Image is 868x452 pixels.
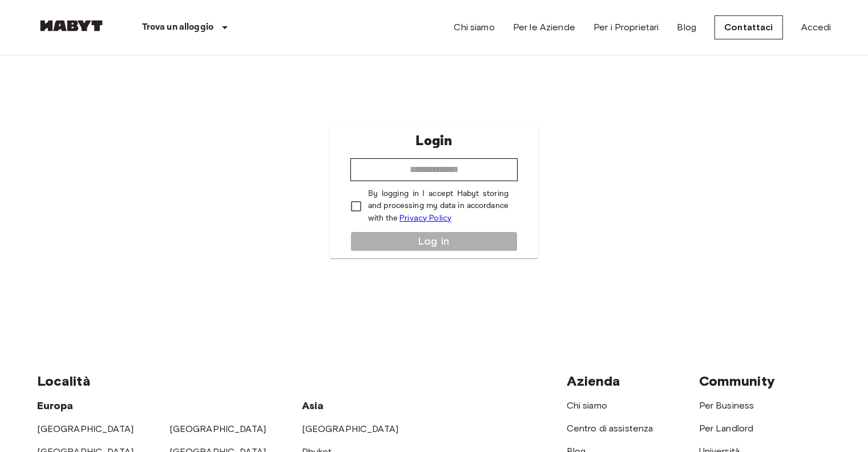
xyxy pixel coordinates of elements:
span: Asia [302,399,324,412]
a: Blog [677,21,696,34]
span: Europa [37,399,74,412]
span: Azienda [567,373,621,389]
a: Contattaci [714,15,783,39]
a: [GEOGRAPHIC_DATA] [169,423,267,434]
a: [GEOGRAPHIC_DATA] [37,423,134,434]
a: [GEOGRAPHIC_DATA] [302,423,399,434]
a: Per i Proprietari [594,21,659,34]
a: Per Business [699,400,754,411]
p: Trova un alloggio [142,21,214,34]
span: Community [699,373,775,389]
a: Centro di assistenza [567,423,653,434]
p: By logging in I accept Habyt storing and processing my data in accordance with the [368,188,508,225]
img: Habyt [37,20,106,31]
a: Chi siamo [567,400,607,411]
span: Località [37,373,91,389]
a: Privacy Policy [399,213,451,223]
a: Per Landlord [699,423,754,434]
a: Chi siamo [454,21,494,34]
p: Login [415,131,452,151]
a: Accedi [801,21,831,34]
a: Per le Aziende [513,21,575,34]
